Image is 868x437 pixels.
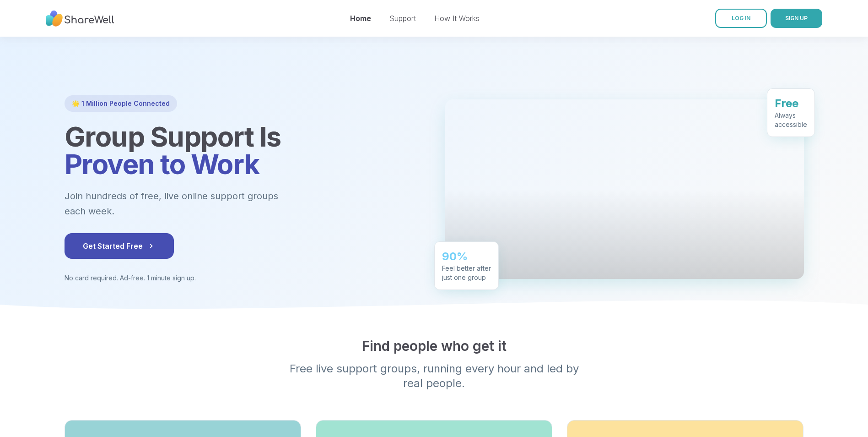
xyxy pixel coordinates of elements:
[350,14,371,23] a: Home
[46,6,114,31] img: ShareWell Nav Logo
[775,110,807,129] div: Always accessible
[65,338,804,354] h2: Find people who get it
[442,263,491,282] div: Feel better after just one group
[65,189,328,218] p: Join hundreds of free, live online support groups each week.
[732,15,750,22] span: LOG IN
[83,240,156,251] span: Get Started Free
[785,15,808,22] span: SIGN UP
[65,147,259,180] span: Proven to Work
[65,95,177,112] div: 🌟 1 Million People Connected
[65,233,174,259] button: Get Started Free
[715,9,767,28] a: LOG IN
[259,361,610,391] p: Free live support groups, running every hour and led by real people.
[771,9,822,28] button: SIGN UP
[775,96,807,110] div: Free
[442,249,491,263] div: 90%
[65,123,423,178] h1: Group Support Is
[65,273,423,283] p: No card required. Ad-free. 1 minute sign up.
[389,14,416,23] a: Support
[434,14,480,23] a: How It Works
